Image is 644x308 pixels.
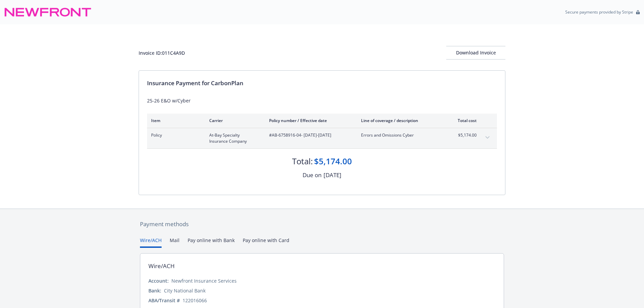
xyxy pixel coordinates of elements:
span: Policy [151,132,198,138]
div: $5,174.00 [314,156,352,167]
span: At-Bay Specialty Insurance Company [209,132,258,144]
div: Item [151,118,198,123]
button: Download Invoice [446,46,505,60]
span: Errors and Omissions Cyber [361,132,440,138]
div: Payment methods [140,220,504,229]
div: Download Invoice [446,46,505,59]
div: Due on [303,171,321,180]
button: Wire/ACH [140,237,162,248]
div: 25-26 E&O w/Cyber [147,97,497,104]
div: Carrier [209,118,258,123]
button: expand content [482,132,493,143]
div: Bank: [148,287,161,294]
div: Wire/ACH [148,262,175,270]
div: Account: [148,277,169,284]
div: Total cost [451,118,477,123]
div: Newfront Insurance Services [171,277,237,284]
div: ABA/Transit # [148,297,180,304]
div: PolicyAt-Bay Specialty Insurance Company#AB-6758916-04- [DATE]-[DATE]Errors and Omissions Cyber$5... [147,128,497,148]
span: $5,174.00 [451,132,477,138]
span: #AB-6758916-04 - [DATE]-[DATE] [269,132,350,138]
div: Policy number / Effective date [269,118,350,123]
div: City National Bank [164,287,206,294]
button: Mail [170,237,180,248]
button: Pay online with Card [243,237,289,248]
p: Secure payments provided by Stripe [565,9,633,15]
div: [DATE] [324,171,341,180]
div: Insurance Payment for CarbonPlan [147,79,497,88]
div: Line of coverage / description [361,118,440,123]
div: 122016066 [183,297,207,304]
div: Total: [292,156,313,167]
button: Pay online with Bank [188,237,235,248]
div: Invoice ID: 011C4A9D [139,49,185,56]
